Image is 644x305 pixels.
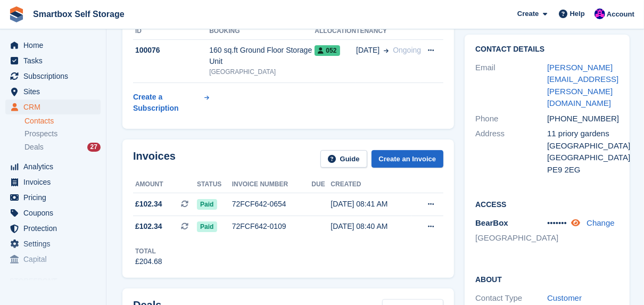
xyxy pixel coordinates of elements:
div: PE9 2EG [547,164,619,176]
div: [GEOGRAPHIC_DATA] [547,140,619,152]
th: Booking [209,23,315,40]
h2: About [475,274,619,284]
span: Settings [23,236,87,251]
span: Ongoing [393,46,421,54]
th: Invoice number [232,176,312,193]
a: Customer [547,293,582,302]
a: menu [5,100,101,114]
span: 052 [315,45,340,56]
a: Change [587,218,615,227]
div: 160 sq.ft Ground Floor Storage Unit [209,45,315,67]
a: Create a Subscription [133,87,209,118]
a: Prospects [24,128,101,139]
a: menu [5,175,101,189]
a: menu [5,205,101,220]
span: BearBox [475,218,508,227]
img: Sam Austin [595,9,605,19]
span: Home [23,38,87,53]
div: 27 [87,143,101,152]
a: [PERSON_NAME][EMAIL_ADDRESS][PERSON_NAME][DOMAIN_NAME] [547,63,618,108]
span: Protection [23,221,87,236]
a: menu [5,159,101,174]
th: Created [331,176,411,193]
a: Contacts [24,116,101,126]
a: menu [5,84,101,99]
div: 72FCF642-0109 [232,221,312,232]
span: Storefront [10,276,106,286]
th: Amount [133,176,197,193]
h2: Access [475,199,619,209]
span: [DATE] [356,45,379,56]
img: stora-icon-8386f47178a22dfd0bd8f6a31ec36ba5ce8667c1dd55bd0f319d3a0aa187defe.svg [9,6,24,22]
div: 11 priory gardens [547,128,619,140]
span: Paid [197,221,217,232]
span: Sites [23,84,87,99]
span: Analytics [23,159,87,174]
a: menu [5,69,101,84]
span: ••••••• [547,218,567,227]
a: Deals 27 [24,142,101,153]
div: [GEOGRAPHIC_DATA] [547,152,619,164]
a: menu [5,53,101,68]
a: Guide [320,150,367,168]
span: Create [517,9,539,19]
span: Coupons [23,205,87,220]
div: Create a Subscription [133,92,202,114]
a: Smartbox Self Storage [29,5,129,23]
div: [DATE] 08:40 AM [331,221,411,232]
span: Subscriptions [23,69,87,84]
div: Phone [475,113,547,125]
div: Address [475,128,547,176]
span: Invoices [23,175,87,189]
span: £102.34 [135,221,162,232]
div: £204.68 [135,256,162,267]
li: [GEOGRAPHIC_DATA] [475,232,547,244]
a: menu [5,221,101,236]
div: 100076 [133,45,209,56]
th: Allocation [315,23,356,40]
h2: Contact Details [475,45,619,54]
span: Account [607,9,634,20]
div: [DATE] 08:41 AM [331,199,411,210]
a: menu [5,236,101,251]
a: menu [5,252,101,267]
div: 72FCF642-0654 [232,199,312,210]
div: Email [475,62,547,110]
span: Paid [197,199,217,210]
th: ID [133,23,209,40]
th: Due [311,176,331,193]
span: Pricing [23,190,87,205]
span: Capital [23,252,87,267]
div: Total [135,246,162,256]
a: menu [5,190,101,205]
div: [PHONE_NUMBER] [547,113,619,125]
th: Status [197,176,232,193]
a: menu [5,38,101,53]
h2: Invoices [133,150,176,168]
span: £102.34 [135,199,162,210]
span: Help [570,9,585,19]
div: Contact Type [475,292,547,304]
span: Tasks [23,53,87,68]
th: Tenancy [356,23,421,40]
a: Create an Invoice [371,150,444,168]
div: [GEOGRAPHIC_DATA] [209,67,315,77]
span: CRM [23,100,87,114]
span: Prospects [24,129,57,139]
span: Deals [24,142,44,152]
